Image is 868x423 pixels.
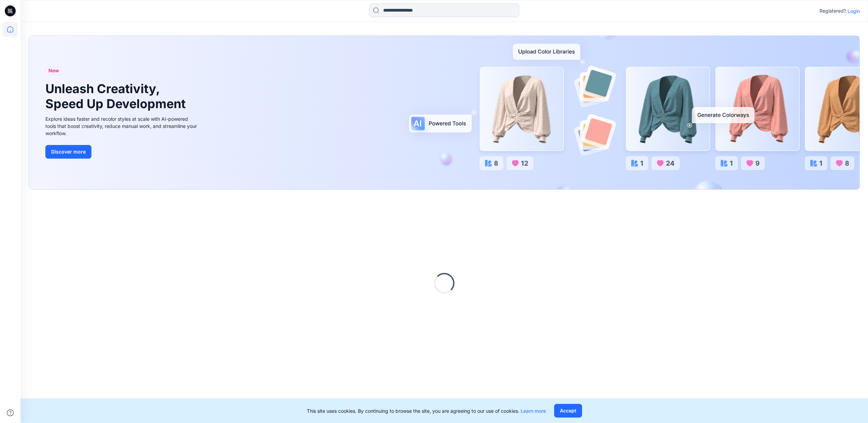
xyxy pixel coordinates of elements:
[820,7,846,15] p: Registered?
[45,82,189,111] h1: Unleash Creativity, Speed Up Development
[48,67,59,75] span: New
[848,8,860,15] p: Login
[554,404,582,418] button: Accept
[45,145,199,159] a: Discover more
[45,115,199,137] div: Explore ideas faster and recolor styles at scale with AI-powered tools that boost creativity, red...
[307,407,546,414] p: This site uses cookies. By continuing to browse the site, you are agreeing to our use of cookies.
[521,408,546,414] a: Learn more
[45,145,91,159] button: Discover more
